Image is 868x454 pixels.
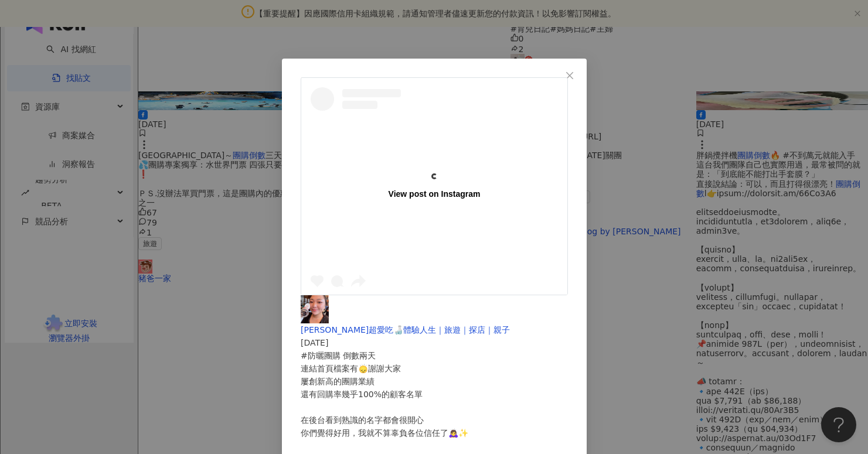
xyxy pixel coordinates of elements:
[301,325,510,334] span: [PERSON_NAME]超愛吃🍶體驗人生｜旅遊｜探店｜親子
[388,189,480,199] div: View post on Instagram
[301,295,568,334] a: KOL Avatar[PERSON_NAME]超愛吃🍶體驗人生｜旅遊｜探店｜親子
[301,336,568,349] div: [DATE]
[301,78,567,295] a: View post on Instagram
[565,71,574,80] span: close
[558,64,581,87] button: Close
[301,295,329,323] img: KOL Avatar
